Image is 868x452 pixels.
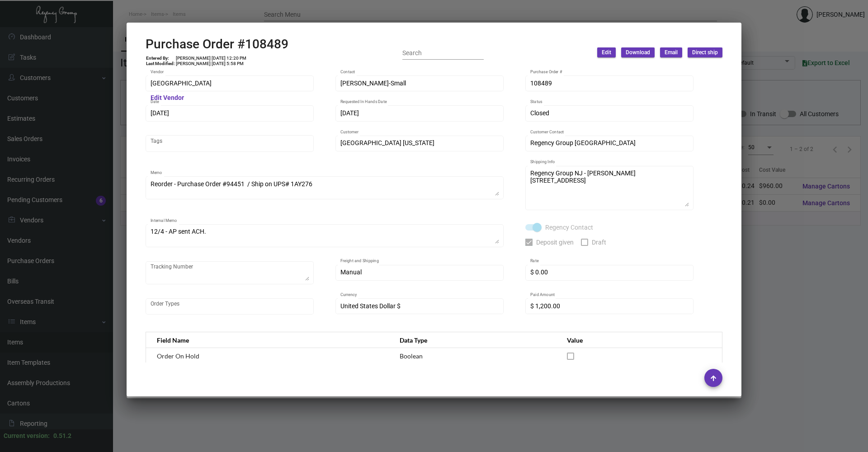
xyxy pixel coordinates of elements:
button: Download [621,47,655,57]
span: Order On Hold [157,352,199,360]
th: Value [558,332,722,348]
td: [PERSON_NAME] [DATE] 12:20 PM [175,56,247,61]
th: Data Type [391,332,558,348]
span: Closed [530,109,549,117]
span: Regency Contact [545,222,593,233]
td: [PERSON_NAME] [DATE] 5:58 PM [175,61,247,66]
td: Entered By: [146,56,175,61]
mat-hint: Edit Vendor [151,94,184,102]
th: Field Name [146,332,391,348]
span: Direct ship [692,49,718,56]
button: Direct ship [688,47,722,57]
span: Deposit given [536,237,574,248]
button: Edit [597,47,616,57]
span: Download [626,49,650,56]
span: Manual [340,268,362,276]
div: Current version: [4,431,50,441]
span: Email [665,49,678,56]
td: Last Modified: [146,61,175,66]
div: 0.51.2 [53,431,71,441]
span: Draft [592,237,606,248]
button: Email [660,47,682,57]
span: Boolean [400,352,423,360]
h2: Purchase Order #108489 [146,37,288,52]
span: Edit [602,49,611,56]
